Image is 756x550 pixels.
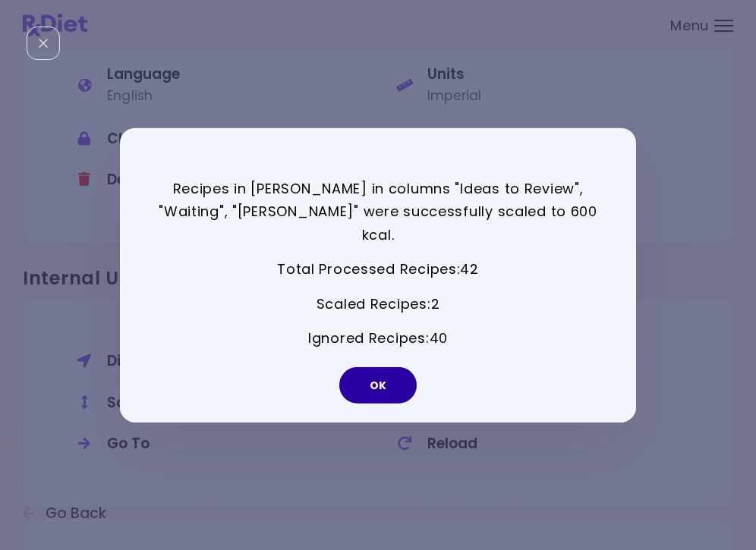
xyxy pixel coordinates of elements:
p: Recipes in [PERSON_NAME] in columns "Ideas to Review", "Waiting", "[PERSON_NAME]" were successful... [158,177,598,247]
button: OK [339,367,417,404]
p: Scaled Recipes : 2 [158,293,598,316]
div: Close [27,27,60,60]
p: Ignored Recipes : 40 [158,327,598,350]
p: Total Processed Recipes : 42 [158,258,598,281]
